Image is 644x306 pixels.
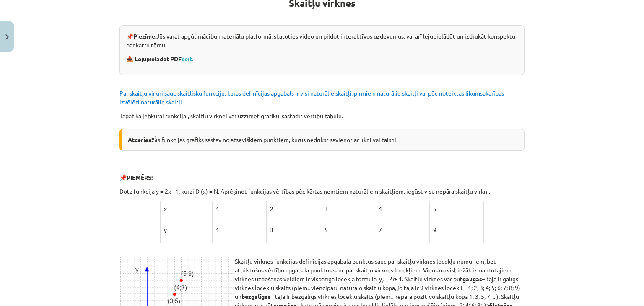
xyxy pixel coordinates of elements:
p: 3 [325,205,371,213]
p: 7 [379,226,426,234]
span: Par skaitļu virkni sauc skaitlisku funkciju, kuras definīcijas apgabals ir visi naturālie skaitļi... [119,89,504,106]
p: 3 [270,226,317,234]
p: 5 [325,226,371,234]
p: y [164,226,209,234]
p: x [164,205,209,213]
img: icon-close-lesson-0947bae3869378f0d4975bcd49f059093ad1ed9edebbc8119c70593378902aed.svg [5,34,9,40]
p: 4 [379,205,426,213]
em: n [392,275,396,283]
p: 📌 [119,173,525,182]
strong: Piezīme. [133,32,156,40]
p: 1 [216,205,263,213]
b: Atceries! [128,136,153,143]
b: bezgalīgas [241,293,271,300]
p: 1 [216,226,263,234]
p: Tāpat kā jebkurai funkcijai, skaitļu virknei var uzzīmēt grafiku, sastādīt vērtību tabulu. [119,112,525,120]
p: 9 [433,226,480,234]
p: 5 [433,205,480,213]
b: PIEMĒRS: [127,174,153,181]
b: galīgas [462,275,482,283]
p: Dota funkcija y = 2x - 1, kurai D (x) = N. Aprēķinot funkcijas vērtības pēc kārtas ņemtiem naturā... [119,187,525,196]
a: šeit. [182,55,193,62]
div: Šīs funkcijas grafiks sastāv no atsevišķiem punktiem, kurus nedrīkst savienot ar līkni vai taisni. [119,129,525,151]
em: n [382,277,384,284]
p: 2 [270,205,317,213]
strong: 📥 Lejupielādēt PDF [126,55,195,62]
p: 📌 Jūs varat apgūt mācību materiālu platformā, skatoties video un pildot interaktīvos uzdevumus, v... [126,32,518,49]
